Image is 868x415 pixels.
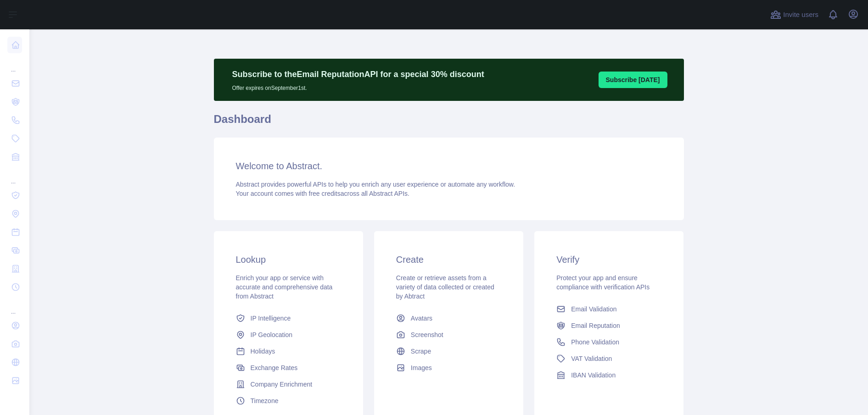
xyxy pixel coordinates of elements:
[236,253,341,266] h3: Lookup
[251,314,291,323] span: IP Intelligence
[392,343,505,360] a: Scrape
[236,274,333,300] span: Enrich your app or service with accurate and comprehensive data from Abstract
[251,396,279,405] span: Timezone
[396,253,501,266] h3: Create
[232,310,345,326] a: IP Intelligence
[251,363,298,372] span: Exchange Rates
[783,10,818,20] span: Invite users
[553,367,665,383] a: IBAN Validation
[571,304,616,314] span: Email Validation
[768,7,820,22] button: Invite users
[214,112,684,134] h1: Dashboard
[553,301,665,317] a: Email Validation
[556,274,650,291] span: Protect your app and ensure compliance with verification APIs
[571,321,620,330] span: Email Reputation
[553,350,665,367] a: VAT Validation
[411,347,431,356] span: Scrape
[7,167,22,185] div: ...
[251,347,275,356] span: Holidays
[411,363,432,372] span: Images
[571,338,619,347] span: Phone Validation
[553,317,665,334] a: Email Reputation
[251,330,293,339] span: IP Geolocation
[392,360,505,376] a: Images
[309,190,341,197] span: free credits
[553,334,665,350] a: Phone Validation
[232,343,345,360] a: Holidays
[232,68,484,81] p: Subscribe to the Email Reputation API for a special 30 % discount
[411,330,443,339] span: Screenshot
[7,55,22,73] div: ...
[236,190,409,197] span: Your account comes with across all Abstract APIs.
[232,393,345,409] a: Timezone
[7,297,22,315] div: ...
[556,253,661,266] h3: Verify
[571,354,612,363] span: VAT Validation
[232,326,345,343] a: IP Geolocation
[236,160,662,172] h3: Welcome to Abstract.
[232,81,484,92] p: Offer expires on September 1st.
[232,360,345,376] a: Exchange Rates
[392,310,505,326] a: Avatars
[251,380,313,389] span: Company Enrichment
[236,181,515,188] span: Abstract provides powerful APIs to help you enrich any user experience or automate any workflow.
[396,274,494,300] span: Create or retrieve assets from a variety of data collected or created by Abtract
[411,314,432,323] span: Avatars
[571,371,616,380] span: IBAN Validation
[599,72,667,88] button: Subscribe [DATE]
[392,326,505,343] a: Screenshot
[232,376,345,393] a: Company Enrichment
